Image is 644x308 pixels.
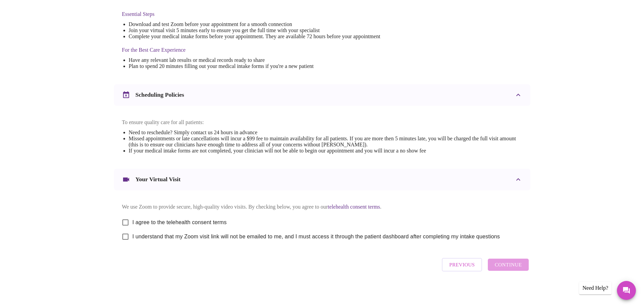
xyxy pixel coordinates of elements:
div: Scheduling Policies [114,84,530,106]
li: Need to reschedule? Simply contact us 24 hours in advance [129,129,522,136]
h4: Essential Steps [122,11,380,17]
li: If your medical intake forms are not completed, your clinician will not be able to begin our appo... [129,148,522,154]
span: I understand that my Zoom visit link will not be emailed to me, and I must access it through the ... [133,233,500,241]
li: Download and test Zoom before your appointment for a smooth connection [129,21,380,27]
button: Messages [617,281,636,300]
span: Previous [449,260,475,269]
div: Need Help? [579,282,612,294]
p: To ensure quality care for all patients: [122,119,522,125]
span: I agree to the telehealth consent terms [133,218,227,227]
li: Have any relevant lab results or medical records ready to share [129,57,380,63]
li: Join your virtual visit 5 minutes early to ensure you get the full time with your specialist [129,27,380,33]
h3: Scheduling Policies [136,91,184,98]
p: We use Zoom to provide secure, high-quality video visits. By checking below, you agree to our . [122,204,522,210]
a: telehealth consent terms [328,204,380,210]
button: Previous [442,258,482,271]
h3: Your Virtual Visit [136,176,181,183]
div: Your Virtual Visit [114,169,530,190]
li: Plan to spend 20 minutes filling out your medical intake forms if you're a new patient [129,63,380,69]
h4: For the Best Care Experience [122,47,380,53]
li: Missed appointments or late cancellations will incur a $99 fee to maintain availability for all p... [129,136,522,148]
li: Complete your medical intake forms before your appointment. They are available 72 hours before yo... [129,33,380,40]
